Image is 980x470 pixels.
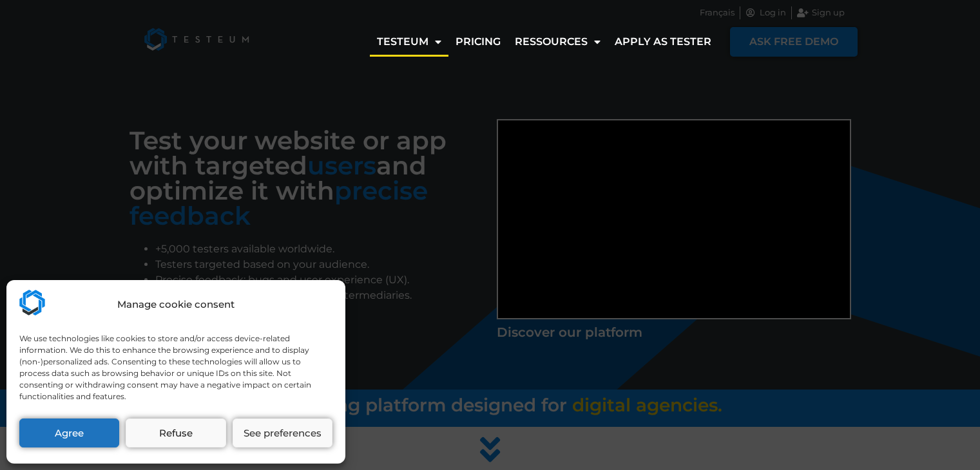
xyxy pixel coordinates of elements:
[19,290,45,315] img: Testeum.com - Application crowdtesting platform
[448,27,508,57] a: Pricing
[370,27,448,57] a: Testeum
[608,27,718,57] a: Apply as tester
[117,297,235,312] div: Manage cookie consent
[370,27,718,57] nav: Menu
[233,418,332,447] button: See preferences
[19,333,331,402] div: We use technologies like cookies to store and/or access device-related information. We do this to...
[508,27,608,57] a: Ressources
[126,418,226,447] button: Refuse
[19,418,119,447] button: Agree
